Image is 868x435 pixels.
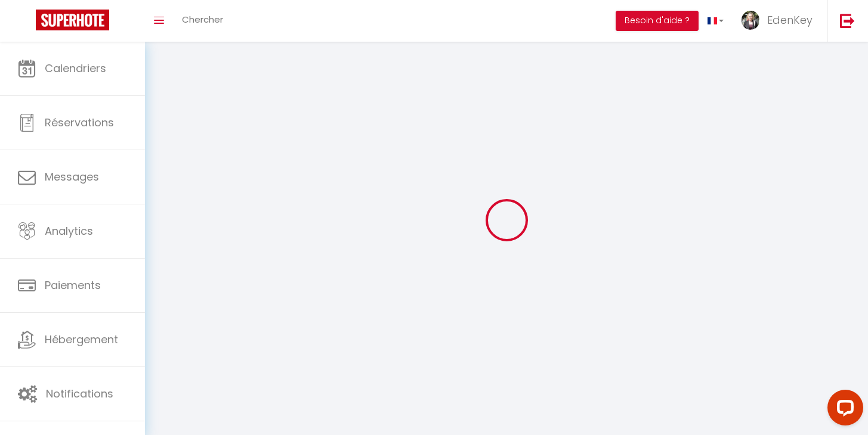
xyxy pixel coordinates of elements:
[45,332,118,347] span: Hébergement
[840,13,855,28] img: logout
[45,223,93,238] span: Analytics
[767,13,813,27] span: EdenKey
[45,169,99,184] span: Messages
[45,278,101,293] span: Paiements
[45,115,114,130] span: Réservations
[616,11,699,31] button: Besoin d'aide ?
[182,13,223,26] span: Chercher
[818,385,868,435] iframe: LiveChat chat widget
[36,10,109,30] img: Super Booking
[742,11,759,30] img: ...
[46,386,113,401] span: Notifications
[45,61,106,76] span: Calendriers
